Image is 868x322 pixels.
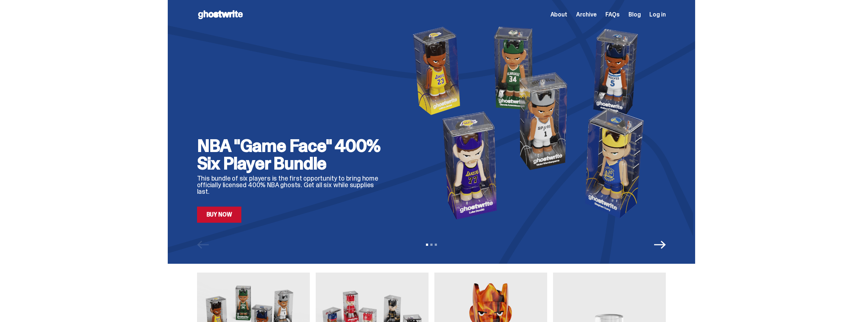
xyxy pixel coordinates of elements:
[576,12,597,18] a: Archive
[197,175,387,195] p: This bundle of six players is the first opportunity to bring home officially licensed 400% NBA gh...
[426,244,428,246] button: View slide 1
[430,244,433,246] button: View slide 2
[628,12,641,18] a: Blog
[399,23,666,223] img: NBA "Game Face" 400% Six Player Bundle
[197,137,387,172] h2: NBA "Game Face" 400% Six Player Bundle
[550,12,567,18] a: About
[654,239,666,251] button: Next
[197,207,242,223] a: Buy Now
[649,12,665,18] a: Log in
[435,244,437,246] button: View slide 3
[605,12,620,18] a: FAQs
